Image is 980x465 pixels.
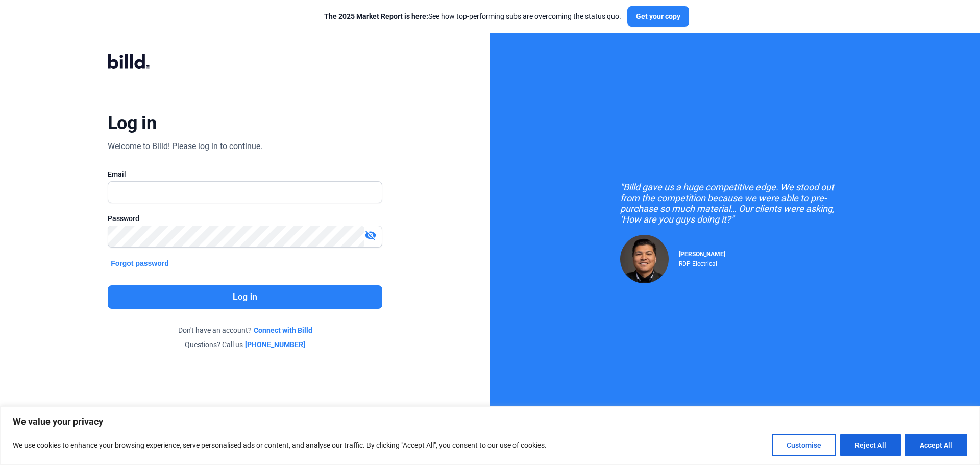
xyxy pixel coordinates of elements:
a: Connect with Billd [254,325,312,335]
div: RDP Electrical [679,258,725,267]
img: Raul Pacheco [620,235,669,283]
p: We use cookies to enhance your browsing experience, serve personalised ads or content, and analys... [13,439,547,451]
div: Log in [108,112,156,134]
div: "Billd gave us a huge competitive edge. We stood out from the competition because we were able to... [620,182,850,225]
mat-icon: visibility_off [364,229,377,241]
div: Password [108,213,382,224]
div: Email [108,169,382,179]
span: [PERSON_NAME] [679,251,725,258]
div: Questions? Call us [108,339,382,350]
button: Reject All [840,434,901,456]
div: See how top-performing subs are overcoming the status quo. [324,11,621,21]
button: Accept All [905,434,967,456]
button: Customise [772,434,836,456]
button: Log in [108,285,382,309]
button: Forgot password [108,258,172,269]
span: The 2025 Market Report is here: [324,12,428,20]
a: [PHONE_NUMBER] [245,339,305,350]
div: Don't have an account? [108,325,382,335]
button: Get your copy [627,6,689,27]
p: We value your privacy [13,415,967,428]
div: Welcome to Billd! Please log in to continue. [108,140,262,153]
